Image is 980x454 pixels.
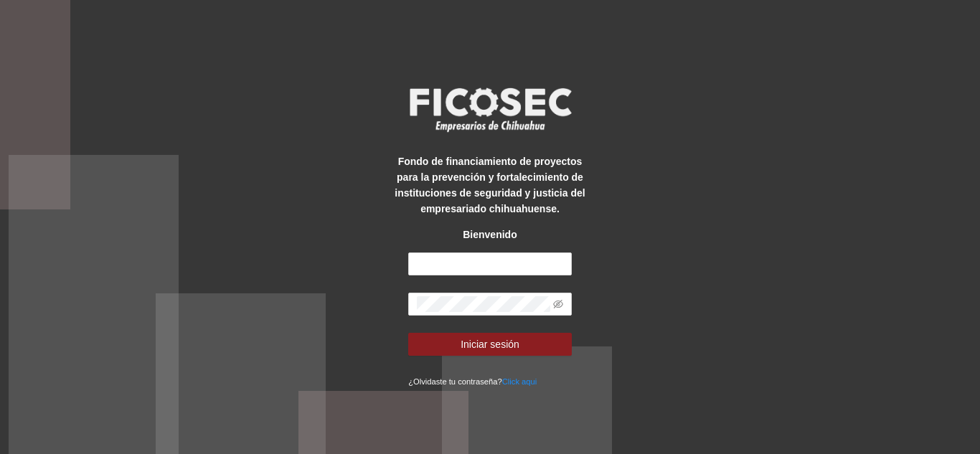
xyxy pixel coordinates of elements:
img: logo [400,83,580,136]
span: eye-invisible [553,299,563,309]
small: ¿Olvidaste tu contraseña? [408,377,537,386]
strong: Bienvenido [463,229,517,240]
span: Iniciar sesión [461,336,519,352]
a: Click aqui [502,377,537,386]
strong: Fondo de financiamiento de proyectos para la prevención y fortalecimiento de instituciones de seg... [395,156,585,214]
button: Iniciar sesión [408,333,572,356]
